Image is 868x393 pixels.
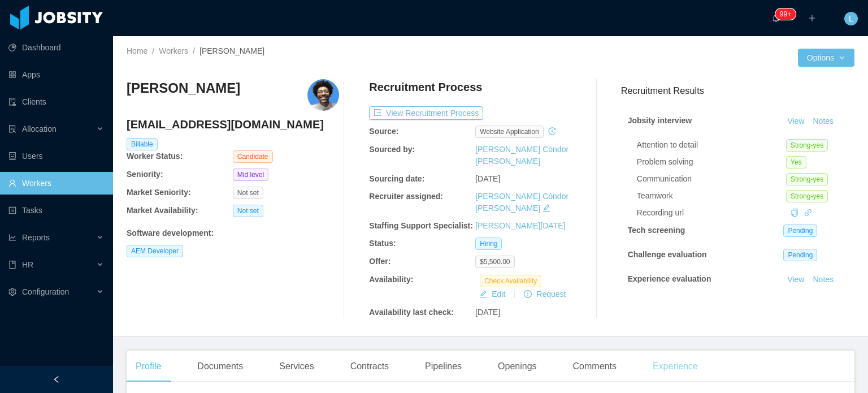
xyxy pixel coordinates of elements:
[127,228,214,237] b: Software development :
[22,287,69,296] span: Configuration
[475,126,544,138] span: website application
[369,192,443,201] b: Recruiter assigned:
[849,12,853,25] span: L
[637,173,786,185] div: Communication
[786,190,828,202] span: Strong-yes
[475,256,514,268] span: $5,500.00
[127,138,158,150] span: Billable
[548,127,556,135] i: icon: history
[475,192,568,213] a: [PERSON_NAME] Cóndor [PERSON_NAME]
[519,287,570,301] button: icon: exclamation-circleRequest
[808,299,838,313] button: Notes
[127,245,183,257] span: AEM Developer
[127,79,240,97] h3: [PERSON_NAME]
[152,46,154,55] span: /
[8,172,104,195] a: icon: userWorkers
[628,226,685,235] strong: Tech screening
[637,207,786,219] div: Recording url
[628,250,707,259] strong: Challenge evaluation
[772,14,780,22] i: icon: bell
[188,351,252,382] div: Documents
[783,116,808,126] a: View
[808,14,816,22] i: icon: plus
[233,169,268,181] span: Mid level
[804,208,812,217] a: icon: link
[233,150,273,163] span: Candidate
[369,239,396,248] b: Status:
[127,152,183,161] b: Worker Status:
[22,233,50,242] span: Reports
[369,106,483,120] button: icon: exportView Recruitment Process
[8,199,104,222] a: icon: profileTasks
[127,170,163,179] b: Seniority:
[542,204,550,212] i: icon: edit
[369,257,390,266] b: Offer:
[416,351,471,382] div: Pipelines
[369,308,454,317] b: Availability last check:
[786,156,806,169] span: Yes
[369,275,413,284] b: Availability:
[127,351,170,382] div: Profile
[8,234,16,241] i: icon: line-chart
[791,209,798,217] i: icon: copy
[127,188,191,197] b: Market Seniority:
[783,224,817,237] span: Pending
[628,274,711,283] strong: Experience evaluation
[791,207,798,219] div: Copy
[808,273,838,287] button: Notes
[621,84,854,98] h3: Recruitment Results
[199,46,264,55] span: [PERSON_NAME]
[369,109,483,118] a: icon: exportView Recruitment Process
[783,275,808,284] a: View
[8,261,16,269] i: icon: book
[341,351,398,382] div: Contracts
[8,288,16,296] i: icon: setting
[798,49,854,67] button: Optionsicon: down
[786,139,828,152] span: Strong-yes
[804,209,812,217] i: icon: link
[475,308,500,317] span: [DATE]
[489,351,546,382] div: Openings
[8,36,104,59] a: icon: pie-chartDashboard
[369,127,398,136] b: Source:
[8,125,16,133] i: icon: solution
[8,90,104,113] a: icon: auditClients
[22,260,33,269] span: HR
[564,351,626,382] div: Comments
[775,8,796,20] sup: 1914
[475,287,510,301] button: icon: editEdit
[637,190,786,202] div: Teamwork
[628,116,692,125] strong: Jobsity interview
[127,116,339,132] h4: [EMAIL_ADDRESS][DOMAIN_NAME]
[233,205,263,217] span: Not set
[369,79,482,95] h4: Recruitment Process
[159,46,188,55] a: Workers
[475,174,500,183] span: [DATE]
[637,156,786,168] div: Problem solving
[233,187,263,199] span: Not set
[127,46,147,55] a: Home
[475,145,568,166] a: [PERSON_NAME] Cóndor [PERSON_NAME]
[644,351,707,382] div: Experience
[369,174,424,183] b: Sourcing date:
[475,221,565,230] a: [PERSON_NAME][DATE]
[307,79,339,111] img: e4893cd3-016c-455a-8715-55ae35397a0d_687b1c8ec0cfe-400w.png
[193,46,195,55] span: /
[270,351,323,382] div: Services
[475,237,502,250] span: Hiring
[783,249,817,261] span: Pending
[8,145,104,167] a: icon: robotUsers
[22,124,57,133] span: Allocation
[637,139,786,151] div: Attention to detail
[369,221,473,230] b: Staffing Support Specialist:
[786,173,828,185] span: Strong-yes
[369,145,415,154] b: Sourced by:
[127,206,198,215] b: Market Availability:
[8,63,104,86] a: icon: appstoreApps
[808,115,838,128] button: Notes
